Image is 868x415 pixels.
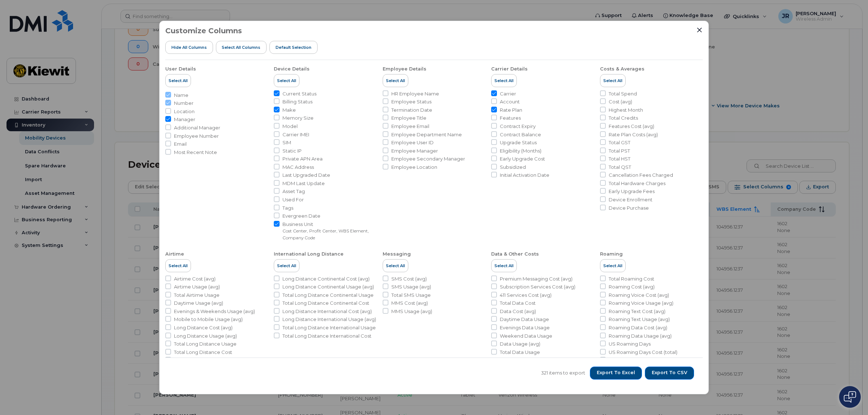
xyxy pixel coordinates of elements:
span: Private APN Area [282,155,323,162]
span: Device Purchase [609,205,649,211]
span: Subsidized [500,164,526,171]
span: Total Long Distance Continental Cost [282,300,369,307]
span: Device Enrollment [609,196,652,203]
span: Total GST [609,139,630,146]
span: Total Long Distance International Cost [282,333,371,339]
div: Device Details [274,66,310,72]
span: Long Distance International Cost (avg) [282,308,372,315]
span: Select all Columns [222,44,260,50]
span: Static IP [282,147,302,154]
div: User Details [165,66,196,72]
span: Select All [603,78,622,84]
span: Select All [603,263,622,269]
button: Select All [274,259,299,272]
span: Evenings Data Usage [500,324,550,331]
span: Total Spend [609,90,637,97]
span: Last Upgraded Date [282,172,330,179]
span: Roaming Cost (avg) [609,283,655,290]
span: Airtime Usage (avg) [174,283,220,290]
span: Roaming Voice Usage (avg) [609,300,673,307]
span: Select All [277,78,296,84]
small: Cost Center, Profit Center, WBS Element, Company Code [282,228,369,240]
span: Total PST [609,147,630,154]
span: Total Long Distance International Usage [282,324,376,331]
span: Tags [282,205,293,211]
span: Long Distance International Usage (avg) [282,316,376,323]
span: Features Cost (avg) [609,123,654,130]
span: Early Upgrade Cost [500,155,545,162]
span: Employee Department Name [391,131,462,138]
span: Mobile to Mobile Usage (avg) [174,316,243,323]
div: Roaming [600,251,623,257]
span: Total Long Distance Continental Usage [282,292,374,299]
span: Roaming Data Cost (avg) [609,324,667,331]
span: Contract Expiry [500,123,536,130]
button: Select all Columns [216,41,267,54]
span: Email [174,141,187,147]
span: Total Long Distance Usage [174,341,237,347]
button: Default Selection [269,41,318,54]
span: SIM [282,139,291,146]
span: HR Employee Name [391,90,439,97]
span: Total QST [609,164,631,171]
span: Name [174,92,188,99]
span: Number [174,100,193,107]
div: Data & Other Costs [491,251,539,257]
span: Int'l Roaming Days [609,357,652,364]
button: Select All [383,74,408,87]
span: Long Distance Usage (avg) [174,333,237,339]
span: Billing Status [282,98,312,105]
span: Total Data Cost [500,300,536,307]
span: Employee Email [391,123,429,130]
span: Weekend Data Usage [500,333,552,339]
span: Cost (avg) [609,98,632,105]
span: Premium Messaging Cost (avg) [500,275,573,282]
span: Employee Title [391,115,426,121]
span: Total HST [609,155,630,162]
span: Additional Manager [174,124,220,131]
div: Messaging [383,251,411,257]
div: Employee Details [383,66,426,72]
span: Select All [277,263,296,269]
span: Data Usage (avg) [500,341,540,347]
span: Select All [494,78,514,84]
span: Select All [169,78,188,84]
span: Carrier IMEI [282,131,309,138]
span: MMS Cost (avg) [391,300,428,307]
span: Total Hardware Charges [609,180,665,187]
span: Roaming Text Cost (avg) [609,308,665,315]
span: Airtime Cost (avg) [174,275,216,282]
span: Hide All Columns [171,44,207,50]
span: Eligibility (Months) [500,147,541,154]
span: Long Distance Cost (avg) [174,324,233,331]
button: Select All [600,74,626,87]
span: Total Airtime Usage [174,292,220,299]
span: Total SMS Usage [391,292,431,299]
button: Select All [274,74,299,87]
span: Account [500,98,520,105]
span: Used For [282,196,304,203]
span: 411 Services Cost (avg) [500,292,552,299]
span: Evergreen Date [282,213,320,219]
button: Hide All Columns [165,41,213,54]
button: Export to CSV [645,367,694,380]
span: Daytime Data Usage [500,316,549,323]
span: Current Status [282,90,316,97]
img: Open chat [844,391,856,403]
button: Close [696,27,703,33]
span: Evenings & Weekends Usage (avg) [174,308,255,315]
span: Highest Month [609,107,643,114]
span: Contract Balance [500,131,541,138]
span: Long Distance Continental Usage (avg) [282,283,374,290]
span: SMS Cost (avg) [391,275,427,282]
button: Select All [383,259,408,272]
span: Total Long Distance Cost [174,349,232,356]
div: Costs & Averages [600,66,644,72]
span: Export to Excel [597,369,635,376]
span: US Roaming Days [609,341,651,347]
span: Employee Number [174,133,219,140]
button: Select All [491,74,517,87]
span: Asset Tag [282,188,305,195]
div: International Long Distance [274,251,344,257]
button: Export to Excel [590,367,642,380]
